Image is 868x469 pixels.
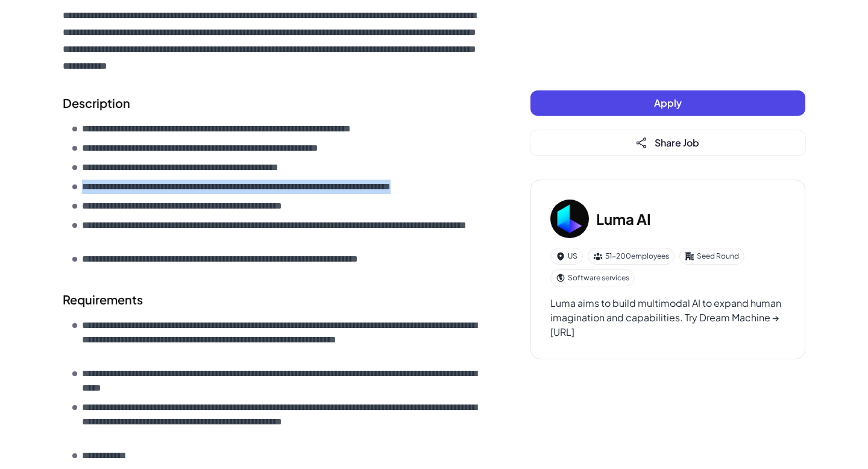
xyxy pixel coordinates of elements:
button: Share Job [530,130,805,156]
div: Seed Round [679,248,744,265]
span: Share Job [655,136,699,149]
div: 51-200 employees [588,248,675,265]
button: Apply [530,90,805,116]
div: US [550,248,583,265]
img: Lu [550,200,589,238]
h3: Luma AI [596,208,651,230]
h2: Description [63,94,482,112]
div: Luma aims to build multimodal AI to expand human imagination and capabilities. Try Dream Machine ... [550,296,785,339]
span: Apply [654,96,682,109]
div: Software services [550,269,635,286]
h2: Requirements [63,291,482,309]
